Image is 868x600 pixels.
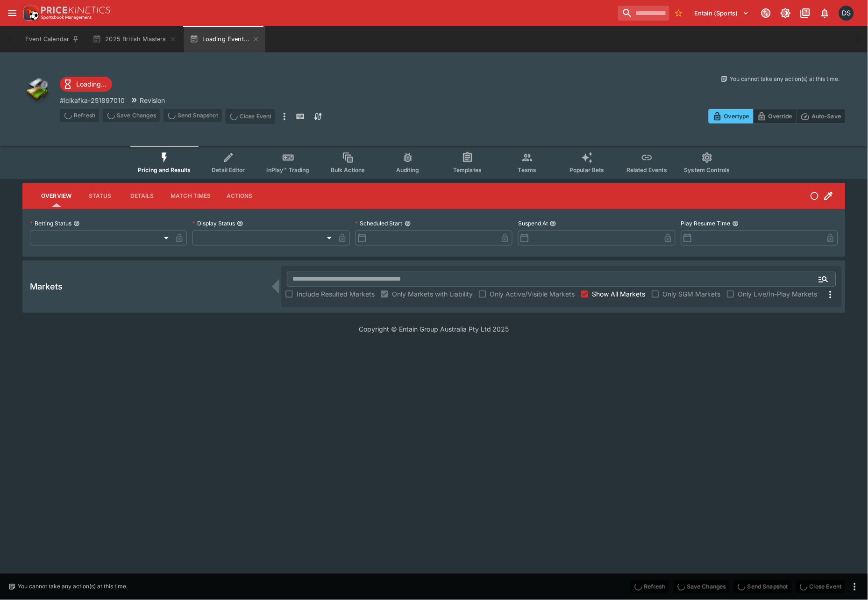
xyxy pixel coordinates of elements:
[41,15,92,20] img: Sportsbook Management
[192,219,235,227] p: Display Status
[279,109,290,124] button: more
[331,166,365,173] span: Bulk Actions
[356,219,403,227] p: Scheduled Start
[140,95,165,105] p: Revision
[87,26,182,52] button: 2025 British Masters
[569,166,605,173] span: Popular Bets
[163,185,219,207] button: Match Times
[18,583,128,591] p: You cannot take any action(s) at this time.
[490,289,575,299] span: Only Active/Visible Markets
[184,26,266,52] button: Loading Event...
[79,185,121,207] button: Status
[518,219,548,227] p: Suspend At
[22,75,52,105] img: other.png
[4,5,21,22] button: open drawer
[73,220,80,227] button: Betting Status
[815,271,832,288] button: Open
[453,166,482,173] span: Templates
[797,109,846,123] button: Auto-Save
[518,166,537,173] span: Teams
[839,6,854,21] div: Daniel Solti
[405,220,411,227] button: Scheduled Start
[709,109,754,123] button: Overtype
[733,220,739,227] button: Play Resume Time
[709,109,846,123] div: Start From
[267,166,310,173] span: InPlay™ Trading
[550,220,556,227] button: Suspend At
[689,6,755,21] button: Select Tenant
[30,219,71,227] p: Betting Status
[34,185,79,207] button: Overview
[121,185,163,207] button: Details
[76,79,107,89] p: Loading...
[396,166,419,173] span: Auditing
[684,166,730,173] span: System Controls
[392,289,473,299] span: Only Markets with Liability
[60,95,125,105] p: Copy To Clipboard
[219,185,261,207] button: Actions
[41,7,110,14] img: PriceKinetics
[297,289,375,299] span: Include Resulted Markets
[724,111,749,121] p: Overtype
[237,220,243,227] button: Display Status
[825,289,836,300] svg: More
[592,289,646,299] span: Show All Markets
[777,5,794,22] button: Toggle light/dark mode
[618,6,669,21] input: search
[212,166,245,173] span: Detail Editor
[738,289,818,299] span: Only Live/In-Play Markets
[753,109,797,123] button: Override
[130,146,738,179] div: Event type filters
[836,3,857,23] button: Daniel Solti
[730,75,840,83] p: You cannot take any action(s) at this time.
[817,5,833,22] button: Notifications
[797,5,814,22] button: Documentation
[768,111,792,121] p: Override
[758,5,775,22] button: Connected to PK
[21,4,39,22] img: PriceKinetics Logo
[812,111,841,121] p: Auto-Save
[671,6,686,21] button: No Bookmarks
[626,166,667,173] span: Related Events
[20,26,85,52] button: Event Calendar
[681,219,731,227] p: Play Resume Time
[849,581,861,593] button: more
[138,166,191,173] span: Pricing and Results
[30,281,63,292] h5: Markets
[663,289,721,299] span: Only SGM Markets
